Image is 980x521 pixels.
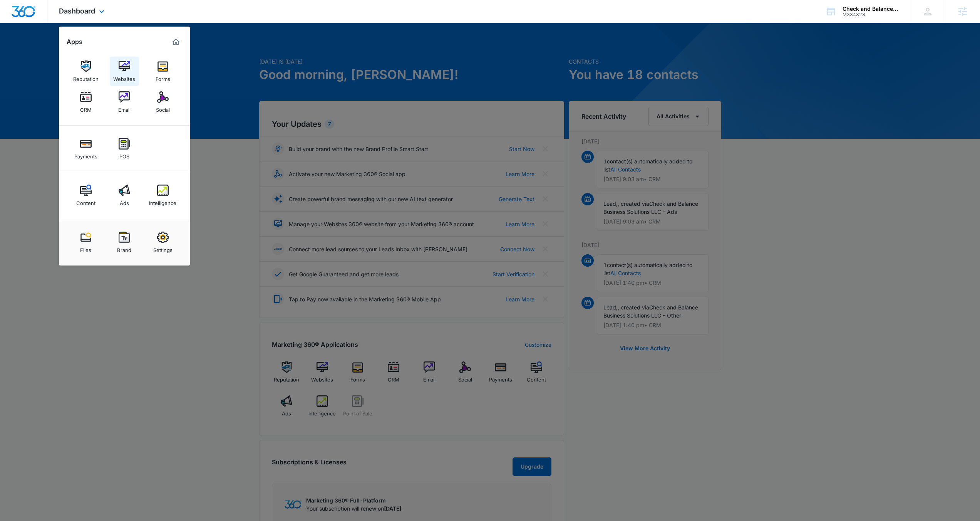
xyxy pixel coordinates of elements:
[71,181,101,210] a: Content
[113,72,135,82] div: Websites
[148,57,178,86] a: Forms
[77,45,83,51] img: tab_keywords_by_traffic_grey.svg
[76,196,95,206] div: Content
[67,38,82,45] h2: Apps
[148,228,178,257] a: Settings
[71,87,101,117] a: CRM
[20,20,85,26] div: Domain: [DOMAIN_NAME]
[74,150,97,160] div: Payments
[73,72,99,82] div: Reputation
[71,228,101,257] a: Files
[148,181,178,210] a: Intelligence
[148,87,178,117] a: Social
[170,36,182,48] a: Marketing 360® Dashboard
[80,243,91,253] div: Files
[29,45,69,50] div: Domain Overview
[843,6,899,12] div: account name
[110,87,139,117] a: Email
[156,103,170,113] div: Social
[110,181,139,210] a: Ads
[71,134,101,163] a: Payments
[149,196,176,206] div: Intelligence
[119,150,129,160] div: POS
[843,12,899,17] div: account id
[117,243,131,253] div: Brand
[12,12,18,18] img: logo_orange.svg
[59,7,95,15] span: Dashboard
[71,57,101,86] a: Reputation
[110,228,139,257] a: Brand
[21,45,27,51] img: tab_domain_overview_orange.svg
[22,12,38,18] div: v 4.0.25
[118,103,131,113] div: Email
[85,45,130,50] div: Keywords by Traffic
[153,243,173,253] div: Settings
[120,196,129,206] div: Ads
[80,103,92,113] div: CRM
[110,57,139,86] a: Websites
[110,134,139,163] a: POS
[156,72,170,82] div: Forms
[12,20,18,26] img: website_grey.svg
